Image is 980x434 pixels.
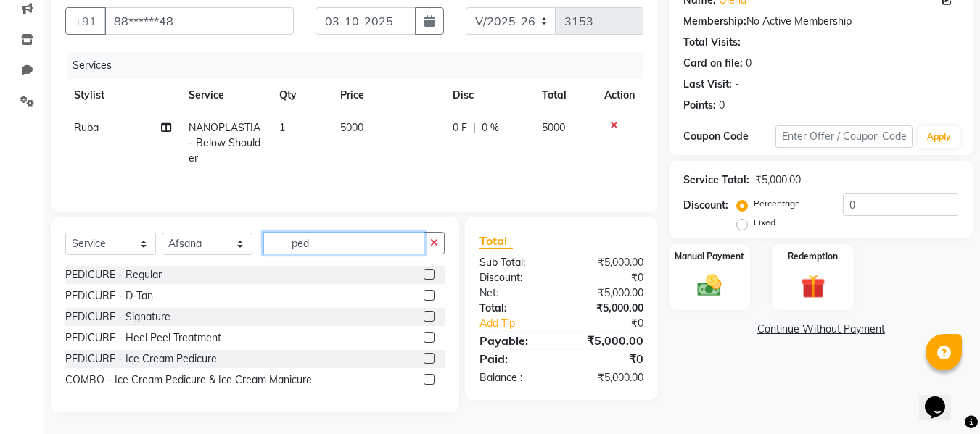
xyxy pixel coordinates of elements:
[533,79,596,112] th: Total
[444,79,533,112] th: Disc
[683,172,749,188] div: Service Total:
[65,267,162,283] div: PEDICURE - Regular
[746,56,752,71] div: 0
[453,120,467,135] span: 0 F
[340,121,363,134] span: 5000
[561,332,654,349] div: ₹5,000.00
[561,285,654,301] div: ₹5,000.00
[683,129,775,144] div: Coupon Code
[271,79,332,112] th: Qty
[683,198,728,213] div: Discount:
[65,309,170,325] div: PEDICURE - Signature
[683,98,716,113] div: Points:
[675,250,744,263] label: Manual Payment
[542,121,565,134] span: 5000
[735,77,739,92] div: -
[683,14,746,29] div: Membership:
[469,332,561,349] div: Payable:
[561,255,654,270] div: ₹5,000.00
[754,216,775,229] label: Fixed
[683,14,958,29] div: No Active Membership
[74,121,99,134] span: Ruba
[794,272,833,301] img: _gift.svg
[577,316,655,331] div: ₹0
[67,52,654,79] div: Services
[482,120,499,135] span: 0 %
[469,285,561,301] div: Net:
[65,288,153,304] div: PEDICURE - D-Tan
[755,172,801,188] div: ₹5,000.00
[672,322,970,337] a: Continue Without Payment
[65,372,312,388] div: COMBO - Ice Cream Pedicure & Ice Cream Manicure
[561,350,654,367] div: ₹0
[180,79,271,112] th: Service
[683,56,743,71] div: Card on file:
[596,79,643,112] th: Action
[469,370,561,385] div: Balance :
[65,351,217,367] div: PEDICURE - Ice Cream Pedicure
[65,79,180,112] th: Stylist
[279,121,285,134] span: 1
[775,125,913,148] input: Enter Offer / Coupon Code
[189,121,260,164] span: NANOPLASTIA - Below Shoulder
[561,370,654,385] div: ₹5,000.00
[479,233,513,249] span: Total
[469,255,561,270] div: Sub Total:
[690,272,729,299] img: _cash.svg
[65,7,106,35] button: +91
[65,330,221,346] div: PEDICURE - Heel Peel Treatment
[263,232,424,254] input: Search or Scan
[919,376,965,420] iframe: chat widget
[561,270,654,285] div: ₹0
[469,301,561,316] div: Total:
[473,120,476,135] span: |
[719,98,725,113] div: 0
[918,126,960,148] button: Apply
[788,250,838,263] label: Redemption
[469,270,561,285] div: Discount:
[469,316,577,331] a: Add Tip
[754,197,800,210] label: Percentage
[104,7,294,35] input: Search by Name/Mobile/Email/Code
[683,35,741,50] div: Total Visits:
[683,77,732,92] div: Last Visit:
[332,79,444,112] th: Price
[469,350,561,367] div: Paid:
[561,301,654,316] div: ₹5,000.00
